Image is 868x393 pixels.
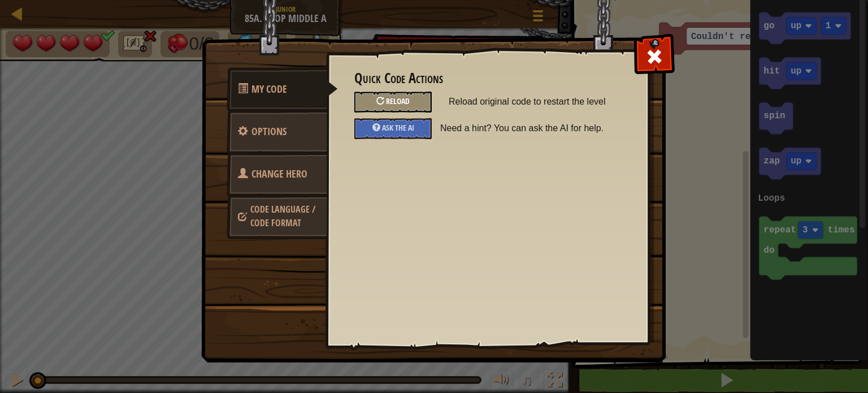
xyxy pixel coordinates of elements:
[354,71,620,86] h3: Quick Code Actions
[251,167,307,181] span: Choose hero, language
[440,118,629,139] span: Need a hint? You can ask the AI for help.
[354,92,432,113] div: Reload original code to restart the level
[227,110,327,154] a: Options
[227,67,338,111] a: My Code
[250,203,315,229] span: Choose hero, language
[386,96,410,106] span: Reload
[354,118,432,139] div: Ask the AI
[382,122,414,133] span: Ask the AI
[251,82,287,96] span: Quick Code Actions
[251,124,287,139] span: Configure settings
[449,92,620,112] span: Reload original code to restart the level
